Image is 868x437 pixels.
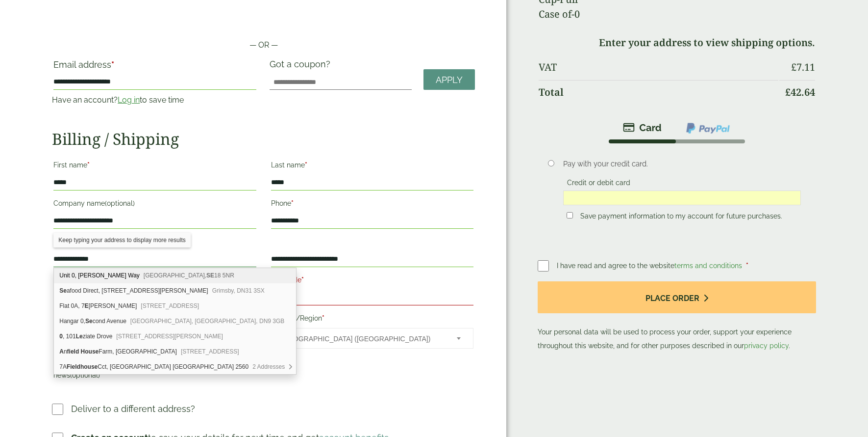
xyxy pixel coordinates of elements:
[130,318,285,325] span: [GEOGRAPHIC_DATA], [GEOGRAPHIC_DATA], DN9 3GB
[53,158,256,175] label: First name
[70,371,100,379] span: (optional)
[563,179,634,190] label: Credit or debit card
[54,299,296,314] div: Flat 0A, 7 Elm Grove
[53,233,190,247] div: Keep typing your address to display more results
[54,283,296,299] div: Seafood Direct, Unit 0, Grimsby Seafood Village, Wickham Road
[281,328,444,349] span: United Kingdom (UK)
[674,262,742,270] a: terms and conditions
[271,158,473,175] label: Last name
[538,281,816,353] p: Your personal data will be used to process your order, support your experience throughout this we...
[181,348,239,355] span: [STREET_ADDRESS]
[746,262,748,270] abbr: required
[111,59,114,70] abbr: required
[791,60,796,74] span: £
[557,262,744,270] span: I have read and agree to the website
[116,333,223,340] span: [STREET_ADDRESS][PERSON_NAME]
[212,287,265,294] span: Grimsby, DN31 3SX
[785,85,791,99] span: £
[59,348,64,355] b: A
[141,302,199,309] span: [STREET_ADDRESS]
[54,268,296,283] div: Unit 0, Harrington Way
[76,333,83,340] b: Le
[576,212,786,223] label: Save payment information to my account for future purchases.
[85,318,93,325] b: Se
[566,193,798,202] iframe: Secure card payment input frame
[54,359,296,374] div: 7A Fieldhouse Cct, CAMPBELLTOWN NSW 2560
[271,196,473,213] label: Phone
[206,272,214,279] b: SE
[252,363,285,370] span: 2 Addresses
[539,80,778,104] th: Total
[322,314,324,322] abbr: required
[436,75,463,85] span: Apply
[270,59,334,74] label: Got a coupon?
[59,333,63,340] b: 0
[53,60,256,74] label: Email address
[85,302,89,309] b: E
[271,328,473,349] span: Country/Region
[87,161,90,169] abbr: required
[144,272,234,279] span: [GEOGRAPHIC_DATA], 18 5NR
[538,281,816,313] button: Place order
[744,342,789,350] a: privacy policy
[52,94,257,106] p: Have an account? to save time
[685,122,731,135] img: ppcp-gateway.png
[52,130,475,148] h2: Billing / Shipping
[67,348,99,355] b: field House
[539,31,815,55] td: Enter your address to view shipping options.
[271,273,473,290] label: Postcode
[423,69,475,90] a: Apply
[67,363,98,370] b: Fieldhouse
[623,122,662,134] img: stripe.png
[71,402,195,415] p: Deliver to a different address?
[291,199,294,207] abbr: required
[301,276,304,284] abbr: required
[305,161,307,169] abbr: required
[118,95,140,105] a: Log in
[54,329,296,344] div: 0, 101 Leziate Drove
[52,39,475,51] p: — OR —
[271,311,473,328] label: Country/Region
[52,8,475,27] iframe: Secure payment button frame
[539,55,778,79] th: VAT
[54,314,296,329] div: Hangar 0, Second Avenue
[54,344,296,359] div: Anfield House Farm, New Road
[563,159,801,169] p: Pay with your credit card.
[59,287,67,294] b: Se
[791,60,815,74] bdi: 7.11
[785,85,815,99] bdi: 42.64
[105,199,135,207] span: (optional)
[53,196,256,213] label: Company name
